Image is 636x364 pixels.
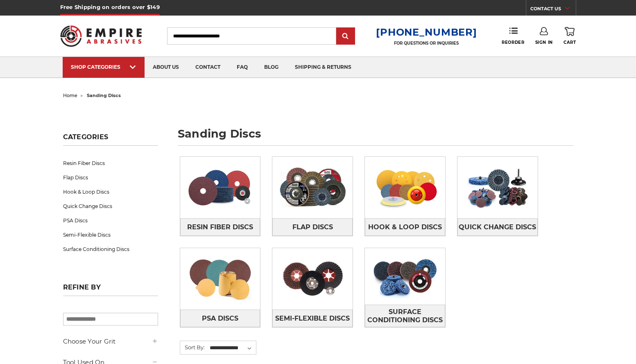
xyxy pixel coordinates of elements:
[71,64,136,70] div: SHOP CATEGORIES
[564,40,576,45] span: Cart
[180,218,260,236] a: Resin Fiber Discs
[502,27,524,45] a: Reorder
[187,57,229,78] a: contact
[63,213,158,228] a: PSA Discs
[63,283,158,296] h5: Refine by
[365,248,445,305] img: Surface Conditioning Discs
[564,27,576,45] a: Cart
[365,159,445,216] img: Hook & Loop Discs
[180,159,260,216] img: Resin Fiber Discs
[376,26,477,38] a: [PHONE_NUMBER]
[63,337,158,346] h5: Choose Your Grit
[63,242,158,256] a: Surface Conditioning Discs
[180,251,260,307] img: PSA Discs
[365,305,445,327] span: Surface Conditioning Discs
[63,185,158,199] a: Hook & Loop Discs
[275,312,350,326] span: Semi-Flexible Discs
[457,159,538,216] img: Quick Change Discs
[376,41,477,46] p: FOR QUESTIONS OR INQUIRIES
[180,310,260,327] a: PSA Discs
[365,218,445,236] a: Hook & Loop Discs
[272,310,353,327] a: Semi-Flexible Discs
[145,57,187,78] a: about us
[502,40,524,45] span: Reorder
[63,156,158,170] a: Resin Fiber Discs
[180,341,205,353] label: Sort By:
[272,251,353,307] img: Semi-Flexible Discs
[208,342,256,354] select: Sort By:
[229,57,256,78] a: faq
[457,218,538,236] a: Quick Change Discs
[272,159,353,216] img: Flap Discs
[368,220,442,234] span: Hook & Loop Discs
[202,312,238,326] span: PSA Discs
[365,305,445,327] a: Surface Conditioning Discs
[63,170,158,185] a: Flap Discs
[530,4,576,16] a: CONTACT US
[292,220,333,234] span: Flap Discs
[60,20,142,52] img: Empire Abrasives
[535,40,553,45] span: Sign In
[187,220,253,234] span: Resin Fiber Discs
[459,220,536,234] span: Quick Change Discs
[287,57,360,78] a: shipping & returns
[256,57,287,78] a: blog
[87,93,121,98] span: sanding discs
[63,199,158,213] a: Quick Change Discs
[63,133,158,146] h5: Categories
[63,93,77,98] a: home
[63,228,158,242] a: Semi-Flexible Discs
[337,28,354,45] input: Submit
[178,128,573,146] h1: sanding discs
[272,218,353,236] a: Flap Discs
